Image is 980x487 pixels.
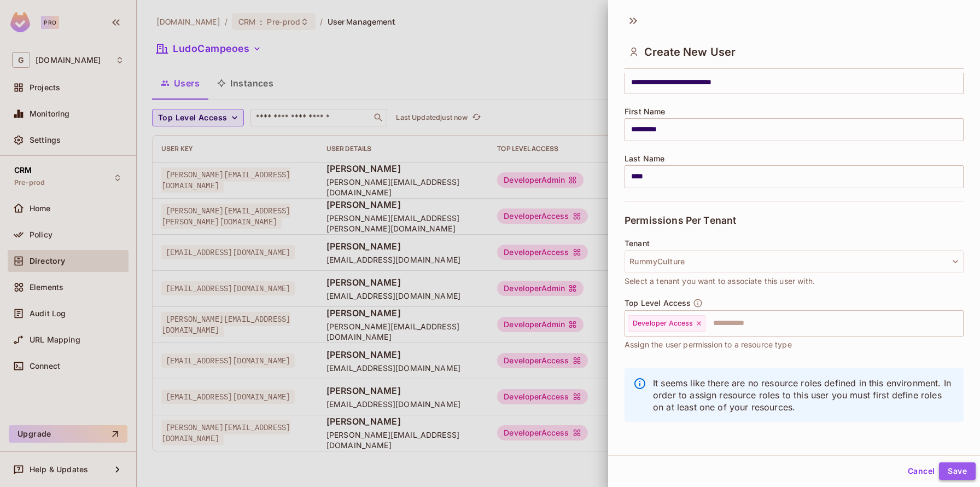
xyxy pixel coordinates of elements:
button: Open [958,322,960,324]
span: Last Name [625,154,664,163]
button: Cancel [903,462,939,480]
div: Developer Access [628,315,705,332]
span: Assign the user permission to a resource type [625,339,792,351]
span: Permissions Per Tenant [625,215,736,226]
span: Developer Access [633,319,693,328]
button: Save [939,462,976,480]
button: RummyCulture [625,250,964,273]
span: Create New User [644,45,736,59]
span: First Name [625,107,666,116]
span: Tenant [625,239,650,248]
span: Select a tenant you want to associate this user with. [625,275,815,287]
p: It seems like there are no resource roles defined in this environment. In order to assign resourc... [653,377,955,413]
span: Top Level Access [625,299,691,308]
